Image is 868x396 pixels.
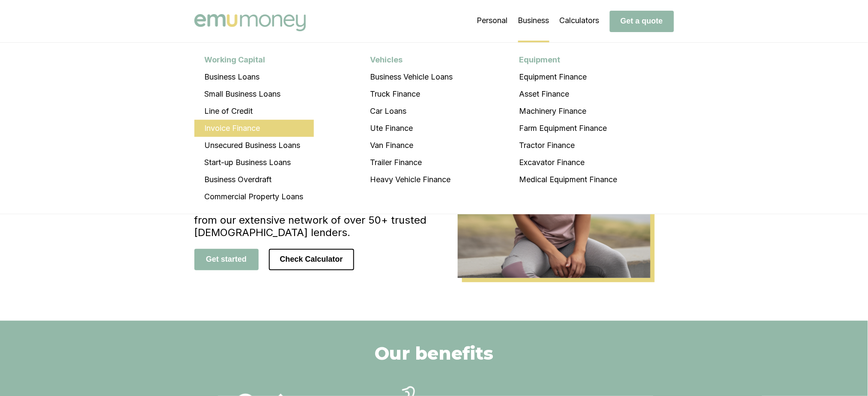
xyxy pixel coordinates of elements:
[194,14,306,31] img: Emu Money logo
[194,51,314,68] div: Working Capital
[509,137,628,154] a: Tractor Finance
[360,154,463,171] a: Trailer Finance
[194,86,314,103] a: Small Business Loans
[509,154,628,171] a: Excavator Finance
[509,171,628,188] a: Medical Equipment Finance
[194,137,314,154] a: Unsecured Business Loans
[194,254,259,263] a: Get started
[194,68,314,86] a: Business Loans
[194,201,434,239] h4: Discover the perfect loan tailored to your needs from our extensive network of over 50+ trusted [...
[610,16,674,25] a: Get a quote
[194,154,314,171] a: Start-up Business Loans
[509,120,628,137] a: Farm Equipment Finance
[360,137,463,154] a: Van Finance
[194,188,314,205] a: Commercial Property Loans
[509,103,628,120] a: Machinery Finance
[360,86,463,103] a: Truck Finance
[360,68,463,86] a: Business Vehicle Loans
[360,51,463,68] div: Vehicles
[509,68,628,86] a: Equipment Finance
[194,249,259,270] button: Get started
[360,171,463,188] a: Heavy Vehicle Finance
[509,86,628,103] a: Asset Finance
[610,11,674,32] button: Get a quote
[360,103,463,120] a: Car Loans
[269,249,354,270] button: Check Calculator
[194,120,314,137] a: Invoice Finance
[194,171,314,188] a: Business Overdraft
[360,120,463,137] a: Ute Finance
[269,254,354,263] a: Check Calculator
[194,103,314,120] a: Line of Credit
[509,51,628,68] div: Equipment
[375,342,493,364] h2: Our benefits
